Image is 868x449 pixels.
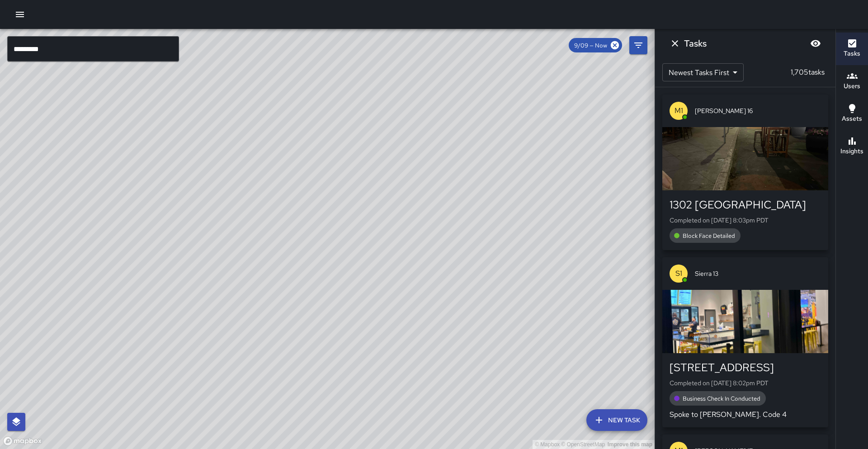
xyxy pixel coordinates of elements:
button: Blur [807,34,825,52]
button: Tasks [836,33,868,65]
h6: Tasks [684,36,707,51]
h6: Assets [842,114,862,124]
span: [PERSON_NAME] 16 [695,106,821,115]
h6: Users [844,81,860,91]
h6: Insights [840,147,863,156]
p: Completed on [DATE] 8:02pm PDT [670,378,821,388]
p: Completed on [DATE] 8:03pm PDT [670,216,821,225]
span: Sierra 13 [695,269,821,278]
span: Business Check In Conducted [677,395,766,402]
p: 1,705 tasks [787,67,828,78]
div: 9/09 — Now [569,38,622,52]
div: 1302 [GEOGRAPHIC_DATA] [670,198,821,212]
span: 9/09 — Now [569,42,613,49]
div: [STREET_ADDRESS] [670,360,821,375]
button: Dismiss [666,34,684,52]
h6: Tasks [844,49,860,59]
button: New Task [586,409,647,431]
span: Block Face Detailed [677,232,741,240]
button: Assets [836,98,868,130]
p: M1 [675,105,683,116]
p: S1 [675,268,682,279]
button: M1[PERSON_NAME] 161302 [GEOGRAPHIC_DATA]Completed on [DATE] 8:03pm PDTBlock Face Detailed [662,95,828,250]
button: Users [836,65,868,98]
div: Newest Tasks First [662,63,744,81]
button: Filters [629,36,647,54]
button: Insights [836,130,868,163]
p: Spoke to [PERSON_NAME]. Code 4 [670,409,821,420]
button: S1Sierra 13[STREET_ADDRESS]Completed on [DATE] 8:02pm PDTBusiness Check In ConductedSpoke to [PER... [662,257,828,427]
